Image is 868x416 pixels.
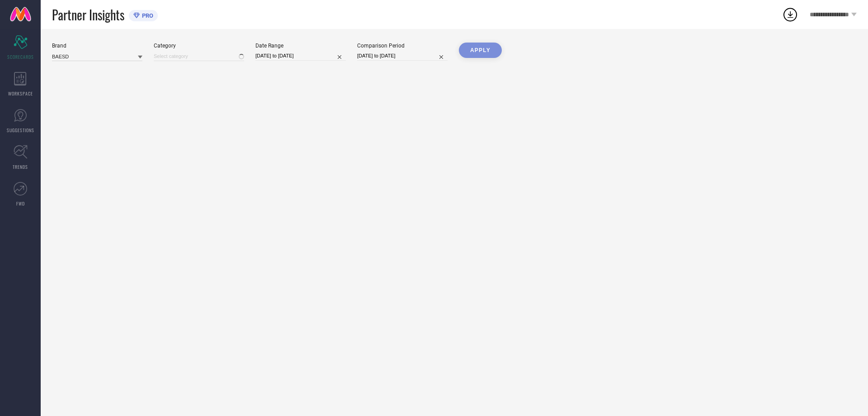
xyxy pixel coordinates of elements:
[140,12,153,19] span: PRO
[13,163,28,170] span: TRENDS
[52,43,142,49] div: Brand
[357,51,448,61] input: Select comparison period
[357,43,448,49] div: Comparison Period
[7,53,34,60] span: SCORECARDS
[154,43,244,49] div: Category
[52,5,124,24] span: Partner Insights
[782,6,798,23] div: Open download list
[255,43,346,49] div: Date Range
[255,51,346,61] input: Select date range
[7,127,34,134] span: SUGGESTIONS
[16,200,25,207] span: FWD
[8,90,33,97] span: WORKSPACE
